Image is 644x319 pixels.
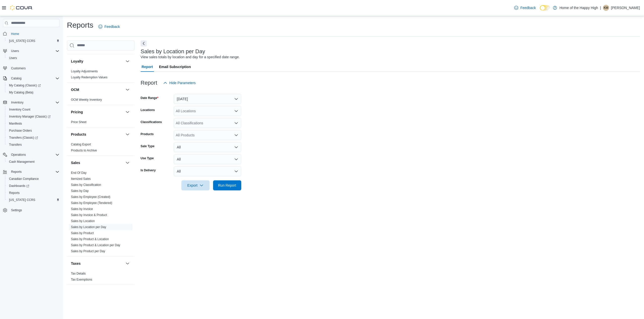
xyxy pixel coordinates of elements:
[234,121,238,125] button: Open list of options
[71,183,101,187] span: Sales by Classification
[7,114,53,120] a: Inventory Manager (Classic)
[9,48,59,54] span: Users
[141,96,158,100] label: Date Range
[1,65,61,72] button: Customers
[96,22,122,32] a: Feedback
[125,160,131,166] button: Sales
[9,65,28,71] a: Customers
[67,20,93,30] h1: Reports
[71,142,91,146] span: Catalog Export
[71,59,83,64] h3: Loyalty
[174,154,241,164] button: All
[71,261,81,266] h3: Taxes
[71,171,87,175] a: End Of Day
[9,90,33,94] span: My Catalog (Beta)
[71,219,95,223] a: Sales by Location
[512,3,538,13] a: Feedback
[71,249,105,253] span: Sales by Product per Day
[5,175,61,182] button: Canadian Compliance
[71,177,91,181] span: Itemized Sales
[7,121,59,127] span: Manifests
[71,201,112,205] a: Sales by Employee (Tendered)
[141,144,154,148] label: Sale Type
[7,89,59,95] span: My Catalog (Beta)
[7,142,24,148] a: Transfers
[7,107,32,113] a: Inventory Count
[9,207,59,213] span: Settings
[184,180,207,190] span: Export
[159,62,191,72] span: Email Subscription
[5,141,61,148] button: Transfers
[71,177,91,181] a: Itemized Sales
[71,261,124,266] button: Taxes
[71,110,124,115] button: Pricing
[9,129,32,133] span: Purchase Orders
[141,40,147,46] button: Next
[7,197,37,203] a: [US_STATE] CCRS
[9,99,25,105] button: Inventory
[71,237,109,241] a: Sales by Product & Location
[7,38,59,44] span: Washington CCRS
[7,128,34,134] a: Purchase Orders
[141,55,240,60] div: View sales totals by location and day for a specified date range.
[125,58,131,64] button: Loyalty
[7,128,59,134] span: Purchase Orders
[71,213,107,217] span: Sales by Invoice & Product
[67,141,135,155] div: Products
[71,98,102,102] span: OCM Weekly Inventory
[9,143,22,147] span: Transfers
[7,135,59,141] span: Transfers (Classic)
[11,49,19,53] span: Users
[5,182,61,189] a: Dashboards
[71,189,89,193] a: Sales by Day
[7,183,59,189] span: Dashboards
[141,80,157,86] h3: Report
[125,87,131,93] button: OCM
[1,47,61,55] button: Users
[7,176,41,182] a: Canadian Compliance
[7,107,59,113] span: Inventory Count
[7,55,19,61] a: Users
[9,75,59,81] span: Catalog
[7,82,43,88] a: My Catalog (Classic)
[174,94,241,104] button: [DATE]
[234,109,238,113] button: Open list of options
[71,225,106,229] a: Sales by Location per Day
[71,75,107,79] span: Loyalty Redemption Values
[71,70,98,73] a: Loyalty Adjustments
[11,170,22,174] span: Reports
[9,184,29,188] span: Dashboards
[125,131,131,137] button: Products
[5,89,61,96] button: My Catalog (Beta)
[125,109,131,115] button: Pricing
[71,149,97,152] a: Products to Archive
[71,207,93,211] a: Sales by Invoice
[67,271,135,285] div: Taxes
[67,170,135,256] div: Sales
[141,156,154,160] label: Use Type
[9,152,28,158] button: Operations
[169,80,196,85] span: Hide Parameters
[7,159,59,165] span: Cash Management
[9,39,35,43] span: [US_STATE] CCRS
[1,151,61,158] button: Operations
[1,99,61,106] button: Inventory
[174,142,241,152] button: All
[71,195,110,199] span: Sales by Employee (Created)
[1,168,61,175] button: Reports
[71,231,94,235] a: Sales by Product
[5,37,61,44] button: [US_STATE] CCRS
[67,97,135,105] div: OCM
[71,87,124,92] button: OCM
[520,5,536,10] span: Feedback
[142,62,153,72] span: Report
[71,87,79,92] h3: OCM
[67,68,135,82] div: Loyalty
[9,48,21,54] button: Users
[9,31,59,37] span: Home
[71,278,92,281] a: Tax Exemptions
